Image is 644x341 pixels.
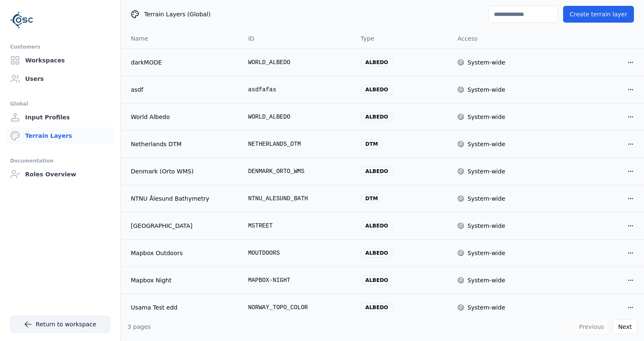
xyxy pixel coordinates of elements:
[7,109,114,126] a: Input Profiles
[131,276,235,284] a: Mapbox Night
[361,303,392,312] div: albedo
[467,276,505,284] div: System-wide
[354,28,451,49] th: Type
[361,112,392,121] div: albedo
[361,194,382,203] div: dtm
[131,113,235,121] a: World Albedo
[613,319,637,334] button: Next
[467,249,505,257] div: System-wide
[361,248,392,258] div: albedo
[131,58,235,67] a: darkMODE
[144,10,210,18] span: Terrain Layers (Global)
[248,140,348,148] div: NETHERLANDS_DTM
[10,316,110,333] a: Return to workspace
[361,276,392,285] div: albedo
[7,127,114,144] a: Terrain Layers
[248,113,348,121] div: WORLD_ALBEDO
[131,140,235,148] a: Netherlands DTM
[131,303,235,312] a: Usama Test edd
[248,85,348,94] div: asdfafas
[131,222,235,230] a: [GEOGRAPHIC_DATA]
[467,58,505,67] div: System-wide
[361,58,392,67] div: albedo
[563,6,634,23] button: Create terrain layer
[467,113,505,121] div: System-wide
[467,167,505,176] div: System-wide
[121,28,241,49] th: Name
[361,139,382,149] div: dtm
[248,303,348,312] div: NORWAY_TOPO_COLOR
[10,156,110,166] div: Documentation
[451,28,548,49] th: Access
[361,167,392,176] div: albedo
[361,85,392,94] div: albedo
[361,221,392,230] div: albedo
[467,194,505,203] div: System-wide
[10,99,110,109] div: Global
[131,194,235,203] a: NTNU Ålesund Bathymetry
[7,52,114,69] a: Workspaces
[131,167,235,176] a: Denmark (Orto WMS)
[127,323,151,330] span: 3 pages
[241,28,354,49] th: ID
[248,194,348,203] div: NTNU_ALESUND_BATH
[248,58,348,67] div: WORLD_ALBEDO
[248,249,348,257] div: MOUTDOORS
[467,303,505,312] div: System-wide
[248,167,348,176] div: DENMARK_ORTO_WMS
[248,222,348,230] div: MSTREET
[467,222,505,230] div: System-wide
[248,276,348,284] div: MAPBOX-NIGHT
[467,140,505,148] div: System-wide
[131,249,235,257] a: Mapbox Outdoors
[7,166,114,183] a: Roles Overview
[467,85,505,94] div: System-wide
[131,85,235,94] a: asdf
[10,8,34,32] img: Logo
[7,70,114,87] a: Users
[10,42,110,52] div: Customers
